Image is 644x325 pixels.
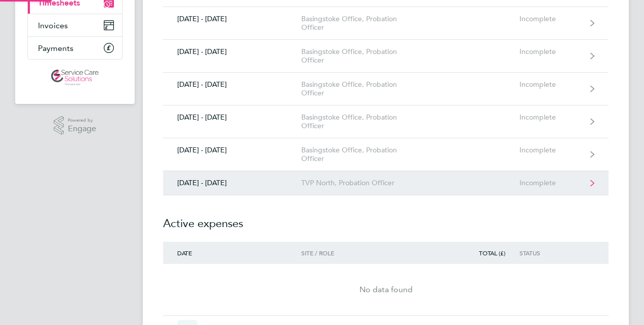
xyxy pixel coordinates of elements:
img: servicecare-logo-retina.png [51,70,99,86]
div: Basingstoke Office, Probation Officer [301,47,417,65]
div: [DATE] - [DATE] [163,179,301,187]
a: [DATE] - [DATE]Basingstoke Office, Probation OfficerIncomplete [163,105,609,138]
div: [DATE] - [DATE] [163,47,301,56]
a: [DATE] - [DATE]TVP North, Probation OfficerIncomplete [163,171,609,195]
a: Powered byEngage [54,116,97,135]
span: Engage [68,125,96,133]
a: Payments [28,37,122,59]
div: Date [163,249,301,256]
div: Incomplete [519,179,582,187]
div: Status [519,249,582,256]
div: Incomplete [519,113,582,122]
div: Basingstoke Office, Probation Officer [301,113,417,130]
div: Incomplete [519,146,582,154]
a: [DATE] - [DATE]Basingstoke Office, Probation OfficerIncomplete [163,7,609,40]
a: Invoices [28,14,122,36]
a: [DATE] - [DATE]Basingstoke Office, Probation OfficerIncomplete [163,138,609,171]
div: No data found [163,284,609,296]
div: Basingstoke Office, Probation Officer [301,15,417,32]
a: Go to home page [27,70,123,86]
div: Site / Role [301,249,417,256]
div: [DATE] - [DATE] [163,113,301,122]
div: Incomplete [519,80,582,89]
div: Incomplete [519,15,582,23]
span: Invoices [38,21,68,30]
a: [DATE] - [DATE]Basingstoke Office, Probation OfficerIncomplete [163,40,609,73]
div: Basingstoke Office, Probation Officer [301,80,417,97]
div: TVP North, Probation Officer [301,179,417,187]
h2: Active expenses [163,195,609,242]
span: Payments [38,43,73,53]
div: Basingstoke Office, Probation Officer [301,146,417,163]
div: [DATE] - [DATE] [163,80,301,89]
span: Powered by [68,116,96,125]
a: [DATE] - [DATE]Basingstoke Office, Probation OfficerIncomplete [163,73,609,105]
div: [DATE] - [DATE] [163,146,301,154]
div: Total (£) [462,249,519,256]
div: Incomplete [519,47,582,56]
div: [DATE] - [DATE] [163,15,301,23]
